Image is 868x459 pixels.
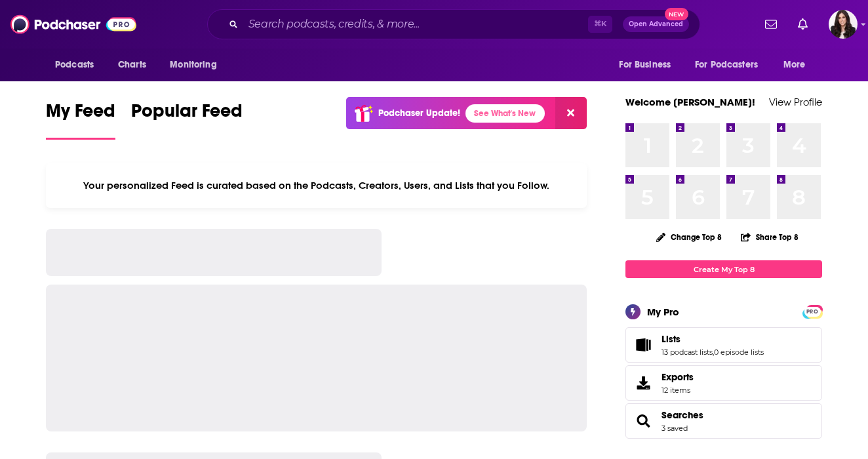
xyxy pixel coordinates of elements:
a: Welcome [PERSON_NAME]! [625,96,755,108]
div: Your personalized Feed is curated based on the Podcasts, Creators, Users, and Lists that you Follow. [46,163,587,208]
p: Podchaser Update! [378,108,460,119]
a: Popular Feed [131,100,243,140]
a: See What's New [465,104,545,123]
span: PRO [804,307,820,317]
a: PRO [804,306,820,316]
span: , [713,348,714,357]
span: Exports [661,371,694,383]
div: My Pro [647,306,679,318]
a: 13 podcast lists [661,348,713,357]
button: Share Top 8 [740,224,799,250]
a: 0 episode lists [714,348,764,357]
a: Searches [630,412,656,430]
button: Change Top 8 [648,229,730,245]
a: Lists [661,333,764,345]
a: Charts [109,52,154,77]
a: Searches [661,409,703,421]
a: Show notifications dropdown [793,13,813,35]
span: For Podcasters [695,56,758,74]
span: Logged in as RebeccaShapiro [829,10,858,39]
span: Lists [625,327,822,363]
a: Lists [630,336,656,354]
input: Search podcasts, credits, & more... [243,14,588,35]
a: Create My Top 8 [625,260,822,278]
span: ⌘ K [588,16,612,33]
span: Lists [661,333,681,345]
button: Open AdvancedNew [623,16,689,32]
div: Search podcasts, credits, & more... [207,9,700,39]
span: Charts [118,56,146,74]
a: Exports [625,365,822,401]
a: 3 saved [661,424,688,433]
span: For Business [619,56,671,74]
span: My Feed [46,100,115,130]
button: Show profile menu [829,10,858,39]
img: User Profile [829,10,858,39]
span: Open Advanced [629,21,683,28]
button: open menu [46,52,111,77]
span: Popular Feed [131,100,243,130]
a: View Profile [769,96,822,108]
span: Exports [630,374,656,392]
span: More [783,56,806,74]
span: Searches [625,403,822,439]
span: Monitoring [170,56,216,74]
img: Podchaser - Follow, Share and Rate Podcasts [10,12,136,37]
button: open menu [161,52,233,77]
span: New [665,8,688,20]
a: Show notifications dropdown [760,13,782,35]
button: open menu [610,52,687,77]
span: 12 items [661,386,694,395]
span: Podcasts [55,56,94,74]
button: open menu [774,52,822,77]
a: My Feed [46,100,115,140]
button: open menu [686,52,777,77]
